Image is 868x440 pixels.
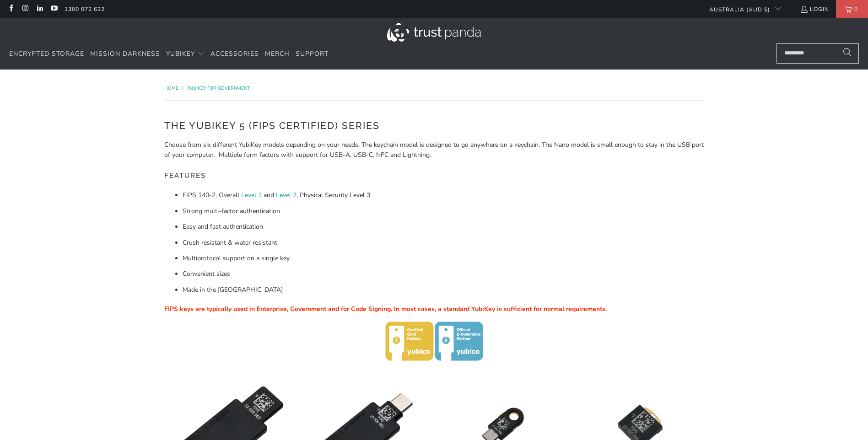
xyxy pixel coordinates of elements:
[265,49,290,58] span: Merch
[241,191,262,199] a: Level 1
[166,43,205,65] summary: YubiKey
[276,191,297,199] a: Level 2
[387,23,481,42] img: Trust Panda Australia
[296,43,329,65] a: Support
[90,43,160,65] a: Mission Darkness
[182,85,183,91] span: /
[7,5,15,13] a: Trust Panda Australia on Facebook
[50,5,58,13] a: Trust Panda Australia on YouTube
[90,49,160,58] span: Mission Darkness
[183,222,704,232] li: Easy and fast authentication
[36,5,43,13] a: Trust Panda Australia on LinkedIn
[9,43,329,65] nav: Translation missing: en.navigation.header.main_nav
[296,49,329,58] span: Support
[164,85,180,91] a: Home
[210,43,259,65] a: Accessories
[800,4,829,14] a: Login
[21,5,29,13] a: Trust Panda Australia on Instagram
[9,49,84,58] span: Encrypted Storage
[265,43,290,65] a: Merch
[183,269,704,279] li: Convenient sizes
[166,49,195,58] span: YubiKey
[65,4,105,14] a: 1300 072 632
[164,305,607,313] span: FIPS keys are typically used in Enterprise, Government and for Code Signing. In most cases, a sta...
[164,167,704,184] h5: Features
[183,190,704,200] li: FIPS 140-2, Overall and , Physical Security Level 3
[164,140,704,161] p: Choose from six different YubiKey models depending on your needs. The keychain model is designed ...
[183,238,704,248] li: Crush resistant & water resistant
[183,206,704,216] li: Strong multi-factor authentication
[164,85,178,91] span: Home
[183,253,704,263] li: Multiprotocol support on a single key
[776,43,859,64] input: Search...
[836,43,859,64] button: Search
[210,49,259,58] span: Accessories
[187,85,250,91] a: YubiKey for Government
[9,43,84,65] a: Encrypted Storage
[183,285,704,295] li: Made in the [GEOGRAPHIC_DATA]
[164,118,704,133] h2: The YubiKey 5 (FIPS Certified) Series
